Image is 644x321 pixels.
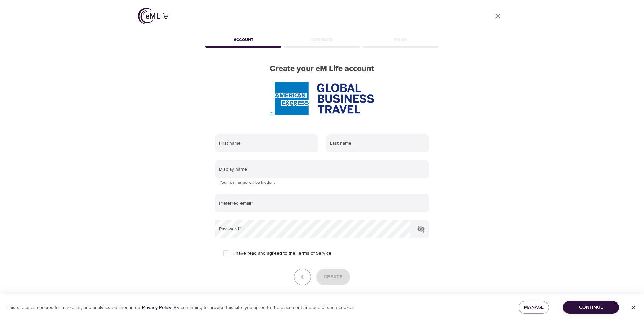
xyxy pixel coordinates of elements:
[138,8,168,24] img: logo
[297,250,331,257] a: Terms of Service
[563,301,619,314] button: Continue
[233,250,331,257] span: I have read and agreed to the
[524,303,544,312] span: Manage
[490,8,506,24] a: close
[270,82,374,115] img: AmEx%20GBT%20logo.png
[220,179,424,186] p: Your real name will be hidden.
[204,64,440,74] h2: Create your eM Life account
[519,301,549,314] button: Manage
[142,305,171,311] a: Privacy Policy
[568,303,614,312] span: Continue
